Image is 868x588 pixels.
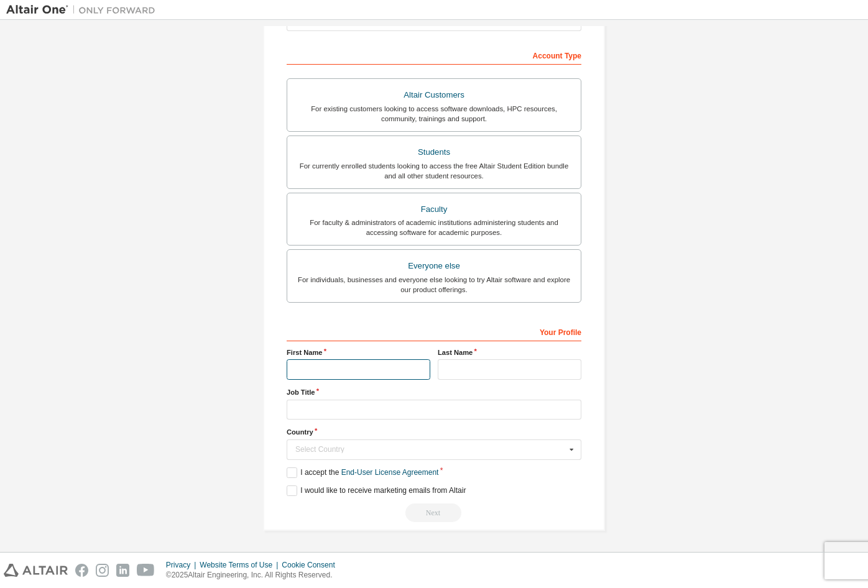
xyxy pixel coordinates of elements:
label: I accept the [287,467,438,478]
label: I would like to receive marketing emails from Altair [287,485,466,496]
div: For individuals, businesses and everyone else looking to try Altair software and explore our prod... [295,275,573,295]
label: Job Title [287,387,581,397]
label: Country [287,427,581,437]
img: facebook.svg [75,564,88,577]
img: youtube.svg [137,564,155,577]
label: Last Name [438,347,581,357]
img: instagram.svg [96,564,109,577]
div: Select Country [295,446,566,453]
img: linkedin.svg [116,564,129,577]
div: Read and acccept EULA to continue [287,503,581,522]
div: Privacy [166,560,200,570]
div: Your Profile [287,321,581,341]
div: For existing customers looking to access software downloads, HPC resources, community, trainings ... [295,104,573,124]
img: altair_logo.svg [4,564,68,577]
div: Students [295,144,573,161]
div: For currently enrolled students looking to access the free Altair Student Edition bundle and all ... [295,161,573,181]
div: Website Terms of Use [200,560,282,570]
img: Altair One [6,4,162,16]
div: Account Type [287,45,581,65]
div: Altair Customers [295,86,573,104]
a: End-User License Agreement [341,468,439,477]
div: Cookie Consent [282,560,342,570]
div: For faculty & administrators of academic institutions administering students and accessing softwa... [295,218,573,237]
label: First Name [287,347,430,357]
div: Everyone else [295,257,573,275]
p: © 2025 Altair Engineering, Inc. All Rights Reserved. [166,570,343,581]
div: Faculty [295,201,573,218]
